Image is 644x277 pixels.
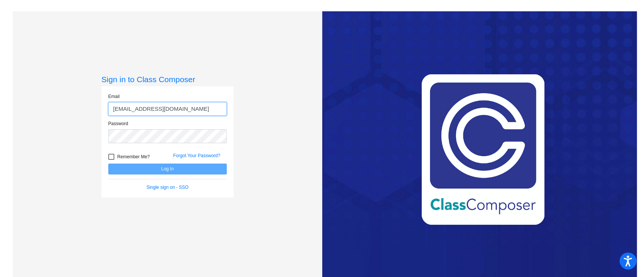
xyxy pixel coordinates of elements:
[108,93,120,100] label: Email
[117,152,150,161] span: Remember Me?
[146,185,188,190] a: Single sign on - SSO
[108,164,227,174] button: Log In
[173,153,220,158] a: Forgot Your Password?
[101,75,234,84] h3: Sign in to Class Composer
[108,120,128,127] label: Password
